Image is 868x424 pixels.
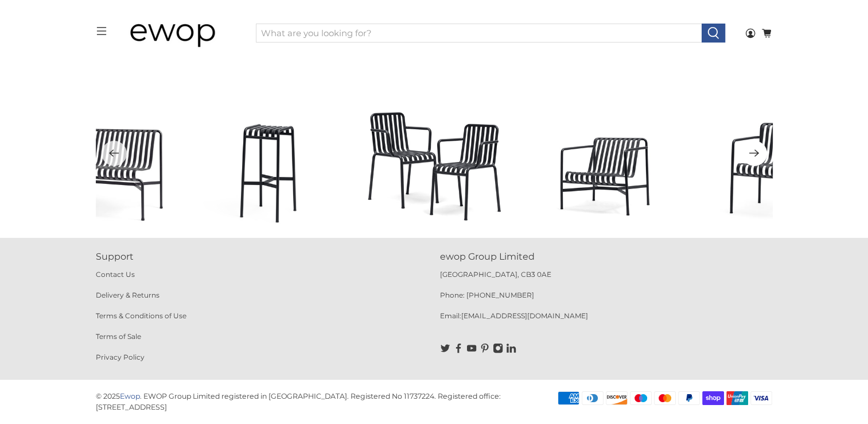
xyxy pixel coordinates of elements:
[440,269,773,290] p: [GEOGRAPHIC_DATA], CB3 0AE
[461,311,588,320] a: [EMAIL_ADDRESS][DOMAIN_NAME]
[96,291,159,299] a: Delivery & Returns
[96,311,186,320] a: Terms & Conditions of Use
[440,290,773,311] p: Phone: [PHONE_NUMBER]
[96,250,429,264] p: Support
[742,141,767,166] button: Next
[120,392,140,400] a: Ewop
[96,270,135,279] a: Contact Us
[440,250,773,264] p: ewop Group Limited
[96,332,141,341] a: Terms of Sale
[440,311,773,332] p: Email:
[102,141,127,166] button: Previous
[256,24,702,43] input: What are you looking for?
[96,392,501,411] p: EWOP Group Limited registered in [GEOGRAPHIC_DATA]. Registered No 11737224. Registered office: [S...
[96,392,142,400] p: © 2025 .
[96,353,145,361] a: Privacy Policy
